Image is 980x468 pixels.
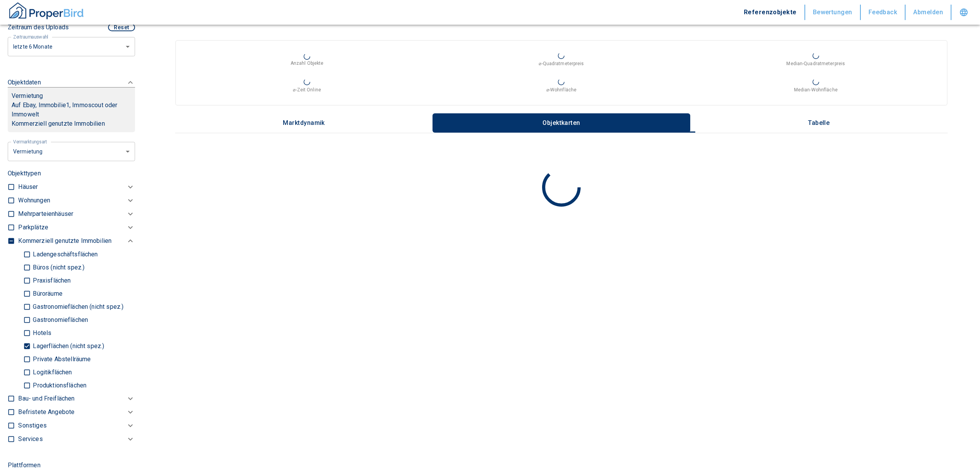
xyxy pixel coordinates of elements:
[291,60,324,67] p: Anzahl Objekte
[108,24,135,31] button: Reset
[12,101,131,119] p: Auf Ebay, Immobilie1, Immoscout oder Immowelt
[18,223,48,232] p: Parkplätze
[8,141,135,162] div: letzte 6 Monate
[12,119,131,128] p: Kommerziell genutzte Immobilien
[18,407,74,417] p: Befristete Angebote
[799,120,838,126] p: Tabelle
[31,291,62,297] p: Büroräume
[31,382,86,389] p: Produktionsflächen
[18,196,50,205] p: Wohnungen
[18,207,135,221] div: Mehrparteienhäuser
[861,5,906,20] button: Feedback
[8,1,85,20] img: ProperBird Logo and Home Button
[31,343,104,349] p: Lagerflächen (nicht spez.)
[18,433,135,446] div: Services
[31,304,123,310] p: Gastronomieflächen (nicht spez.)
[31,278,71,284] p: Praxisflächen
[546,86,576,93] p: ⌀-Wohnfläche
[12,91,43,101] p: Vermietung
[8,36,135,57] div: letzte 6 Monate
[542,120,581,126] p: Objektkarten
[18,421,46,430] p: Sonstiges
[18,180,135,194] div: Häuser
[8,23,69,32] p: Zeitraum des Uploads
[794,86,838,93] p: Median-Wohnfläche
[8,78,41,87] p: Objektdaten
[31,356,91,362] p: Private Abstellräume
[293,86,321,93] p: ⌀-Zeit Online
[786,60,845,67] p: Median-Quadratmeterpreis
[31,317,88,323] p: Gastronomieflächen
[18,394,74,403] p: Bau- und Freiflächen
[805,5,861,20] button: Bewertungen
[18,434,42,444] p: Services
[18,236,112,246] p: Kommerziell genutzte Immobilien
[18,209,73,219] p: Mehrparteienhäuser
[31,264,84,271] p: Büros (nicht spez.)
[31,330,51,336] p: Hotels
[283,120,325,126] p: Marktdynamik
[8,169,135,178] p: Objekttypen
[906,5,951,20] button: Abmelden
[18,406,135,419] div: Befristete Angebote
[18,419,135,433] div: Sonstiges
[175,113,948,133] div: wrapped label tabs example
[18,234,135,248] div: Kommerziell genutzte Immobilien
[8,1,85,24] button: ProperBird Logo and Home Button
[736,5,805,20] button: Referenzobjekte
[18,194,135,207] div: Wohnungen
[31,251,98,258] p: Ladengeschäftsflächen
[31,369,72,375] p: Logitikflächen
[539,60,584,67] p: ⌀-Quadratmeterpreis
[18,182,38,192] p: Häuser
[18,392,135,406] div: Bau- und Freiflächen
[18,221,135,234] div: Parkplätze
[8,70,135,140] div: ObjektdatenVermietungAuf Ebay, Immobilie1, Immoscout oder ImmoweltKommerziell genutzte Immobilien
